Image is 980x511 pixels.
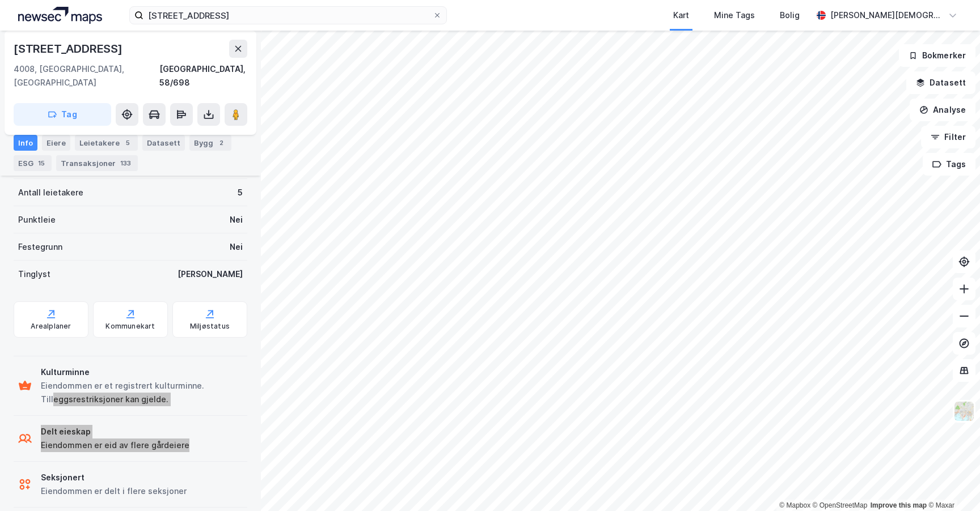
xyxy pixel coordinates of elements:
[921,126,975,148] button: Filter
[105,322,155,331] div: Kommunekart
[830,8,944,22] div: [PERSON_NAME][DEMOGRAPHIC_DATA]
[14,155,52,171] div: ESG
[923,457,980,511] iframe: Chat Widget
[923,457,980,511] div: Kontrollprogram for chat
[18,240,62,254] div: Festegrunn
[780,8,800,22] div: Bolig
[923,153,975,176] button: Tags
[18,267,50,281] div: Tinglyst
[14,62,159,90] div: 4008, [GEOGRAPHIC_DATA], [GEOGRAPHIC_DATA]
[122,137,133,148] div: 5
[41,484,187,498] div: Eiendommen er delt i flere seksjoner
[36,157,47,169] div: 15
[14,135,37,151] div: Info
[142,135,185,151] div: Datasett
[673,8,689,22] div: Kart
[230,240,243,254] div: Nei
[906,71,975,94] button: Datasett
[910,99,975,121] button: Analyse
[41,471,187,484] div: Seksjonert
[118,157,133,169] div: 133
[18,213,56,227] div: Punktleie
[18,186,83,199] div: Antall leietakere
[190,322,230,331] div: Miljøstatus
[779,501,810,509] a: Mapbox
[41,425,189,438] div: Delt eieskap
[899,44,975,67] button: Bokmerker
[178,267,243,281] div: [PERSON_NAME]
[41,438,189,452] div: Eiendommen er eid av flere gårdeiere
[41,379,243,406] div: Eiendommen er et registrert kulturminne. Tilleggsrestriksjoner kan gjelde.
[159,62,247,90] div: [GEOGRAPHIC_DATA], 58/698
[75,135,138,151] div: Leietakere
[41,365,243,379] div: Kulturminne
[42,135,70,151] div: Eiere
[31,322,71,331] div: Arealplaner
[143,7,433,24] input: Søk på adresse, matrikkel, gårdeiere, leietakere eller personer
[18,7,102,24] img: logo.a4113a55bc3d86da70a041830d287a7e.svg
[14,103,111,126] button: Tag
[238,186,243,199] div: 5
[813,501,868,509] a: OpenStreetMap
[871,501,927,509] a: Improve this map
[189,135,231,151] div: Bygg
[216,137,227,148] div: 2
[714,8,755,22] div: Mine Tags
[953,401,975,422] img: Z
[14,40,125,58] div: [STREET_ADDRESS]
[56,155,138,171] div: Transaksjoner
[230,213,243,227] div: Nei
